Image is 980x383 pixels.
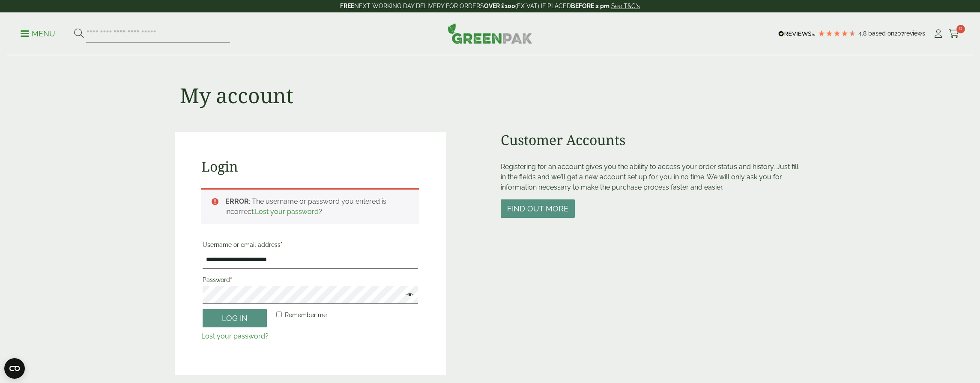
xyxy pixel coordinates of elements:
i: My Account [933,30,944,38]
strong: BEFORE 2 pm [571,3,610,9]
span: 4.8 [858,30,868,37]
button: Find out more [501,199,575,218]
a: 0 [949,27,959,40]
img: GreenPak Supplies [448,23,532,44]
a: Find out more [501,205,575,213]
button: Open CMP widget [4,358,25,379]
i: Cart [949,30,959,38]
strong: FREE [340,3,354,9]
li: : The username or password you entered is incorrect. ? [225,196,406,217]
img: REVIEWS.io [778,31,816,37]
a: See T&C's [611,3,640,9]
a: Lost your password [255,208,319,216]
span: Remember me [285,312,327,318]
label: Username or email address [203,239,418,251]
strong: OVER £100 [484,3,515,9]
div: 4.79 Stars [818,30,856,37]
span: 207 [894,30,904,37]
span: 0 [956,25,965,33]
h2: Customer Accounts [501,132,805,148]
label: Password [203,274,418,286]
strong: ERROR [225,197,249,205]
a: Menu [21,29,55,37]
p: Menu [21,29,55,39]
button: Log in [203,309,267,327]
span: reviews [904,30,925,37]
h1: My account [180,83,293,108]
span: Based on [868,30,894,37]
p: Registering for an account gives you the ability to access your order status and history. Just fi... [501,162,805,193]
h2: Login [201,158,419,175]
input: Remember me [276,312,282,317]
a: Lost your password? [201,332,269,340]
